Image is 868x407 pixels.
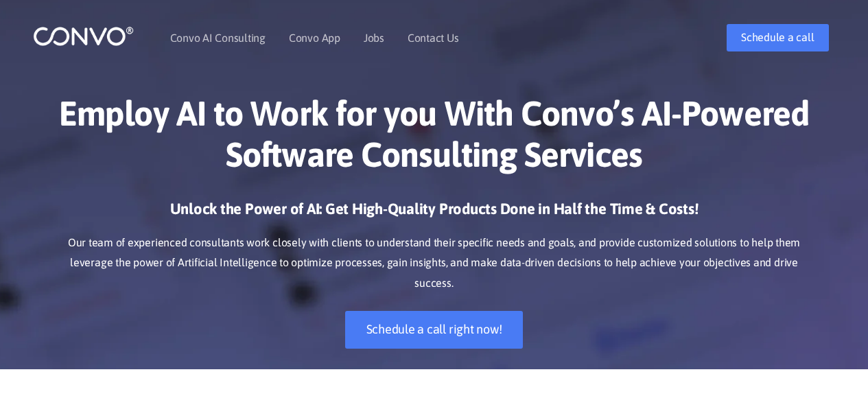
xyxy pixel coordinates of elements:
[54,233,815,294] p: Our team of experienced consultants work closely with clients to understand their specific needs ...
[345,311,524,349] a: Schedule a call right now!
[33,25,134,47] img: logo_1.png
[408,32,459,43] a: Contact Us
[54,199,815,229] h3: Unlock the Power of AI: Get High-Quality Products Done in Half the Time & Costs!
[289,32,340,43] a: Convo App
[54,93,815,185] h1: Employ AI to Work for you With Convo’s AI-Powered Software Consulting Services
[170,32,266,43] a: Convo AI Consulting
[364,32,384,43] a: Jobs
[727,24,828,51] a: Schedule a call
